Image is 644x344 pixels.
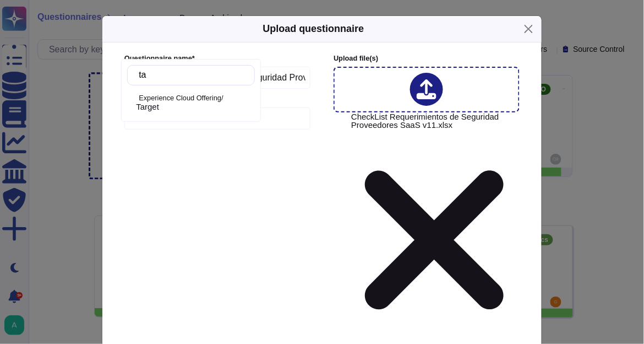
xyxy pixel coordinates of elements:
[127,91,255,116] div: Target
[133,66,254,85] input: Search by keywords
[136,102,250,112] div: Target
[136,102,159,112] span: Target
[127,97,132,110] div: Target
[520,20,537,37] button: Close
[334,54,378,62] span: Upload file (s)
[124,55,310,62] label: Questionnaire name
[139,95,250,102] p: Experience Cloud Offering/
[263,21,364,36] h5: Upload questionnaire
